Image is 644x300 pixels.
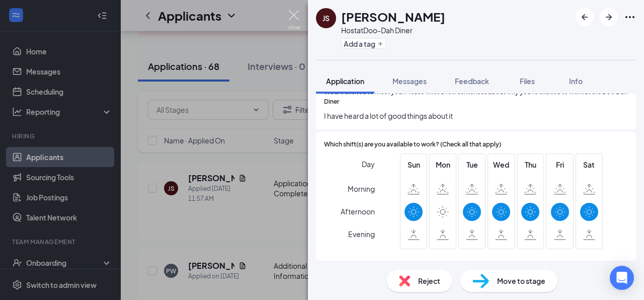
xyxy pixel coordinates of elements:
button: ArrowLeftNew [576,8,594,26]
span: Evening [348,225,375,243]
svg: ArrowRight [603,11,615,23]
div: Host at Doo-Dah Diner [341,25,445,35]
span: Which shift(s) are you available to work? (Check all that apply) [324,140,501,149]
span: Fri [551,159,569,170]
svg: ArrowLeftNew [579,11,591,23]
span: Wed [492,159,510,170]
span: Reject [418,275,440,286]
svg: Plus [377,41,383,47]
button: PlusAdd a tag [341,38,386,49]
span: Tue [463,159,481,170]
span: Sun [405,159,423,170]
div: Open Intercom Messenger [610,266,634,290]
h1: [PERSON_NAME] [341,8,445,25]
span: Sat [580,159,598,170]
span: Mon [434,159,452,170]
span: Day [362,159,375,170]
span: Messages [392,77,427,86]
span: We are excited to meet you! Please write a few sentences about why you're excited to work at the ... [324,88,628,107]
button: ArrowRight [600,8,618,26]
span: Afternoon [341,202,375,220]
span: Files [520,77,535,86]
span: Thu [521,159,539,170]
svg: Ellipses [624,11,636,23]
span: Morning [348,180,375,198]
span: Feedback [455,77,489,86]
span: Move to stage [497,275,545,286]
span: Info [569,77,583,86]
span: Application [326,77,364,86]
span: I have heard a lot of good things about it [324,110,628,121]
div: JS [323,13,330,23]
